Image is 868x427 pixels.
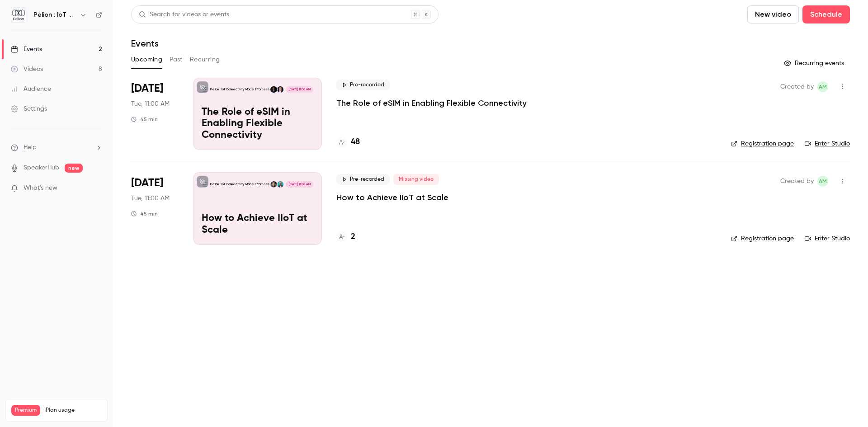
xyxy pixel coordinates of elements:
span: Pre-recorded [336,80,390,90]
div: 45 min [131,116,158,123]
p: The Role of eSIM in Enabling Flexible Connectivity [202,107,313,141]
iframe: Noticeable Trigger [91,184,102,192]
button: New video [747,5,799,23]
li: help-dropdown-opener [11,143,102,152]
span: Plan usage [46,407,102,414]
span: [DATE] [131,81,163,96]
p: Pelion : IoT Connectivity Made Effortless [210,182,269,187]
span: What's new [24,183,57,193]
a: Registration page [731,234,794,243]
a: The Role of eSIM in Enabling Flexible Connectivity [336,98,527,108]
div: Oct 28 Tue, 11:00 AM (Europe/London) [131,172,179,244]
img: Ulf Seijmer [277,181,283,188]
button: Recurring events [780,56,850,70]
img: Fredrik Stålbrand [270,86,277,93]
div: Search for videos or events [139,10,229,19]
h4: 2 [351,231,355,243]
p: Pelion : IoT Connectivity Made Effortless [210,87,269,92]
span: [DATE] [131,176,163,190]
p: How to Achieve IIoT at Scale [202,213,313,236]
button: Past [170,52,183,67]
span: Created by [780,176,814,187]
a: 2 [336,231,355,243]
div: 45 min [131,210,158,217]
div: Events [11,45,42,54]
button: Schedule [802,5,850,23]
img: Alan Tait [270,181,277,188]
a: The Role of eSIM in Enabling Flexible Connectivity Pelion : IoT Connectivity Made EffortlessNiall... [193,78,322,150]
span: Anna Murdoch [817,81,828,92]
span: AM [819,176,827,187]
button: Recurring [190,52,220,67]
span: Premium [11,405,40,416]
div: Settings [11,104,47,113]
a: 48 [336,136,360,148]
div: Audience [11,84,51,94]
span: Created by [780,81,814,92]
span: Anna Murdoch [817,176,828,187]
a: Enter Studio [805,234,850,243]
span: AM [819,81,827,92]
h1: Events [131,38,159,49]
button: Upcoming [131,52,162,67]
a: How to Achieve IIoT at ScalePelion : IoT Connectivity Made EffortlessUlf SeijmerAlan Tait[DATE] 1... [193,172,322,244]
div: Videos [11,65,43,74]
a: Registration page [731,139,794,148]
span: Pre-recorded [336,174,390,185]
a: How to Achieve IIoT at Scale [336,192,448,203]
span: Missing video [393,174,439,185]
a: SpeakerHub [24,163,59,173]
span: Tue, 11:00 AM [131,99,170,108]
h4: 48 [351,136,360,148]
img: Niall Strachan [277,86,283,93]
img: Pelion : IoT Connectivity Made Effortless [11,8,26,22]
span: new [65,164,83,173]
span: [DATE] 11:00 AM [286,86,313,93]
a: Enter Studio [805,139,850,148]
span: Help [24,143,37,152]
span: [DATE] 11:00 AM [286,181,313,188]
span: Tue, 11:00 AM [131,194,170,203]
h6: Pelion : IoT Connectivity Made Effortless [33,10,76,19]
div: Oct 7 Tue, 11:00 AM (Europe/London) [131,78,179,150]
